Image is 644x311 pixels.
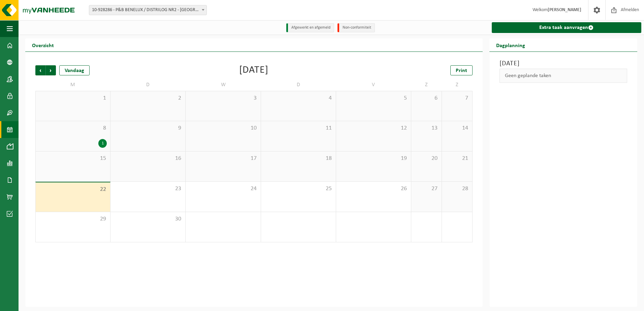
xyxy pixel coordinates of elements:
[39,155,107,162] span: 15
[39,125,107,132] span: 8
[39,186,107,193] span: 22
[415,155,438,162] span: 20
[261,79,336,91] td: D
[35,65,45,75] span: Vorige
[114,215,182,223] span: 30
[264,95,332,102] span: 4
[98,139,107,148] div: 1
[39,215,107,223] span: 29
[89,5,206,15] span: 10-928286 - P&B BENELUX / DISTRILOG NR2 - LONDERZEEL
[450,65,473,75] a: Print
[500,69,627,83] div: Geen geplande taken
[264,155,332,162] span: 18
[189,95,257,102] span: 3
[340,95,408,102] span: 5
[415,95,438,102] span: 6
[89,5,207,15] span: 10-928286 - P&B BENELUX / DISTRILOG NR2 - LONDERZEEL
[189,125,257,132] span: 10
[445,185,469,193] span: 28
[445,95,469,102] span: 7
[35,79,110,91] td: M
[189,155,257,162] span: 17
[110,79,186,91] td: D
[415,125,438,132] span: 13
[114,125,182,132] span: 9
[445,125,469,132] span: 14
[189,185,257,193] span: 24
[500,59,627,69] h3: [DATE]
[264,185,332,193] span: 25
[340,185,408,193] span: 26
[114,185,182,193] span: 23
[239,65,268,75] div: [DATE]
[286,23,334,32] li: Afgewerkt en afgemeld
[340,155,408,162] span: 19
[186,79,261,91] td: W
[492,22,641,33] a: Extra taak aanvragen
[337,23,375,32] li: Non-conformiteit
[456,68,467,73] span: Print
[442,79,473,91] td: Z
[548,7,581,12] strong: [PERSON_NAME]
[25,38,61,51] h2: Overzicht
[340,125,408,132] span: 12
[114,95,182,102] span: 2
[39,95,107,102] span: 1
[415,185,438,193] span: 27
[59,65,90,75] div: Vandaag
[264,125,332,132] span: 11
[411,79,442,91] td: Z
[445,155,469,162] span: 21
[114,155,182,162] span: 16
[336,79,411,91] td: V
[46,65,56,75] span: Volgende
[489,38,532,51] h2: Dagplanning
